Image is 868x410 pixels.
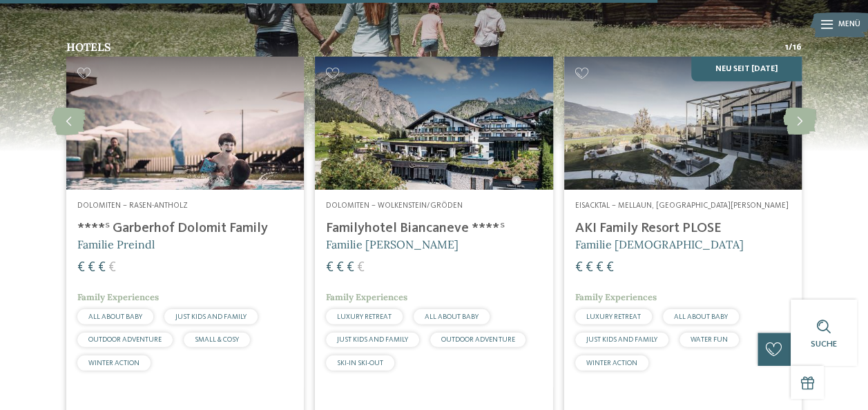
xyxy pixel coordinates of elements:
span: € [347,261,354,275]
span: Hotels [66,40,111,54]
span: € [88,261,95,275]
span: Familie [PERSON_NAME] [326,237,459,251]
span: € [586,261,593,275]
span: ALL ABOUT BABY [425,313,479,320]
span: Family Experiences [575,291,657,303]
span: SMALL & COSY [195,336,239,343]
span: JUST KIDS AND FAMILY [175,313,247,320]
span: € [606,261,614,275]
span: Dolomiten – Wolkenstein/Gröden [326,202,463,210]
h4: AKI Family Resort PLOSE [575,220,791,237]
img: Babyhotel in Südtirol für einen ganz entspannten Urlaub [66,57,304,191]
span: 1 [785,41,789,54]
span: LUXURY RETREAT [337,313,392,320]
span: € [98,261,106,275]
span: € [575,261,583,275]
span: SKI-IN SKI-OUT [337,360,383,367]
span: € [77,261,85,275]
span: OUTDOOR ADVENTURE [88,336,162,343]
span: Family Experiences [326,291,407,303]
span: ALL ABOUT BABY [88,313,142,320]
span: € [596,261,604,275]
span: WINTER ACTION [88,360,139,367]
span: € [108,261,116,275]
span: 16 [793,41,802,54]
span: Family Experiences [77,291,159,303]
span: Eisacktal – Mellaun, [GEOGRAPHIC_DATA][PERSON_NAME] [575,202,789,210]
img: Babyhotel in Südtirol für einen ganz entspannten Urlaub [315,57,552,191]
span: / [789,41,793,54]
span: LUXURY RETREAT [586,313,641,320]
span: Familie [DEMOGRAPHIC_DATA] [575,237,744,251]
h4: Familyhotel Biancaneve ****ˢ [326,220,541,237]
span: € [357,261,365,275]
span: WATER FUN [691,336,728,343]
span: OUTDOOR ADVENTURE [441,336,514,343]
span: JUST KIDS AND FAMILY [337,336,408,343]
span: Familie Preindl [77,237,155,251]
span: ALL ABOUT BABY [674,313,728,320]
span: € [336,261,344,275]
span: JUST KIDS AND FAMILY [586,336,657,343]
span: Suche [811,340,837,349]
span: € [326,261,334,275]
h4: ****ˢ Garberhof Dolomit Family [77,220,293,237]
span: WINTER ACTION [586,360,637,367]
span: Dolomiten – Rasen-Antholz [77,202,188,210]
img: Babyhotel in Südtirol für einen ganz entspannten Urlaub [564,57,802,191]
